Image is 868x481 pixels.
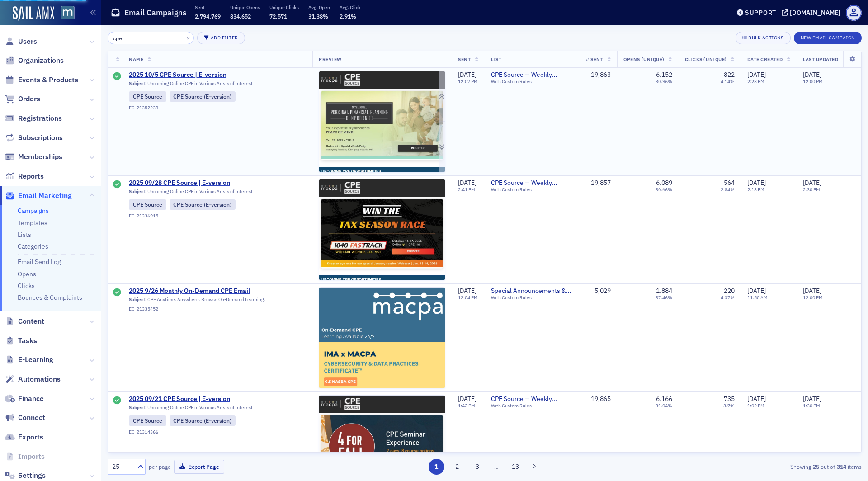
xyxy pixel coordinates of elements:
[617,462,862,471] div: Showing out of items
[5,37,37,47] a: Users
[129,80,306,89] div: Upcoming Online CPE in Various Areas of Interest
[794,32,862,44] button: New Email Campaign
[747,78,764,85] time: 2:23 PM
[18,394,44,404] span: Finance
[803,395,821,403] span: [DATE]
[685,56,727,62] span: Clicks (Unique)
[449,459,465,475] button: 2
[491,179,573,187] a: CPE Source — Weekly Upcoming CPE Course List
[5,394,44,404] a: Finance
[803,402,820,409] time: 1:30 PM
[721,187,735,193] div: 2.84%
[5,374,61,384] a: Automations
[18,219,47,227] a: Templates
[269,4,299,10] p: Unique Clicks
[18,374,61,384] span: Automations
[18,37,37,47] span: Users
[61,6,75,20] img: SailAMX
[230,4,260,10] p: Unique Opens
[18,75,78,85] span: Events & Products
[491,79,573,85] div: With Custom Rules
[18,471,46,481] span: Settings
[5,452,45,462] a: Imports
[656,403,672,409] div: 31.04%
[149,462,171,471] label: per page
[811,462,821,471] strong: 25
[129,297,146,302] span: Subject:
[656,179,672,187] div: 6,089
[5,413,45,423] a: Connect
[129,179,306,187] a: 2025 09/28 CPE Source | E-version
[586,179,611,187] div: 19,857
[340,13,356,20] span: 2.91%
[195,13,221,20] span: 2,794,769
[491,56,501,62] span: List
[458,294,478,301] time: 12:04 PM
[656,79,672,85] div: 30.96%
[129,287,306,295] span: 2025 9/26 Monthly On-Demand CPE Email
[747,186,764,193] time: 2:13 PM
[5,191,72,201] a: Email Marketing
[782,9,844,16] button: [DOMAIN_NAME]
[656,71,672,79] div: 6,152
[747,294,768,301] time: 11:50 AM
[429,459,444,475] button: 1
[18,258,61,266] a: Email Send Log
[174,460,224,474] button: Export Page
[18,231,31,239] a: Lists
[491,187,573,193] div: With Custom Rules
[340,4,361,10] p: Avg. Click
[170,415,236,425] div: CPE Source (E-version)
[18,94,40,104] span: Orders
[491,71,573,79] a: CPE Source — Weekly Upcoming CPE Course List
[790,9,840,17] div: [DOMAIN_NAME]
[747,179,766,187] span: [DATE]
[308,13,328,20] span: 31.38%
[803,186,820,193] time: 2:30 PM
[803,78,823,85] time: 12:00 PM
[803,294,823,301] time: 12:00 PM
[491,287,573,295] a: Special Announcements & Special Event Invitations
[129,213,306,219] div: EC-21336915
[319,56,342,62] span: Preview
[129,71,306,79] span: 2025 10/5 CPE Source | E-version
[113,180,121,189] div: Sent
[5,355,53,365] a: E-Learning
[458,402,475,409] time: 1:42 PM
[195,4,221,10] p: Sent
[18,242,48,250] a: Categories
[5,316,44,326] a: Content
[491,395,573,403] a: CPE Source — Weekly Upcoming CPE Course List
[5,113,62,123] a: Registrations
[18,171,44,181] span: Reports
[18,152,62,162] span: Memberships
[129,395,306,403] a: 2025 09/21 CPE Source | E-version
[803,287,821,295] span: [DATE]
[458,179,476,187] span: [DATE]
[623,56,664,62] span: Opens (Unique)
[5,133,63,143] a: Subscriptions
[129,80,146,86] span: Subject:
[586,71,611,79] div: 19,863
[13,6,54,21] img: SailAMX
[458,71,476,79] span: [DATE]
[747,71,766,79] span: [DATE]
[724,71,735,79] div: 822
[113,396,121,406] div: Sent
[18,191,72,201] span: Email Marketing
[5,152,62,162] a: Memberships
[724,395,735,403] div: 735
[18,56,64,66] span: Organizations
[803,56,838,62] span: Last Updated
[794,33,862,41] a: New Email Campaign
[184,33,193,42] button: ×
[586,395,611,403] div: 19,865
[18,432,43,442] span: Exports
[803,179,821,187] span: [DATE]
[458,78,478,85] time: 12:07 PM
[5,336,37,346] a: Tasks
